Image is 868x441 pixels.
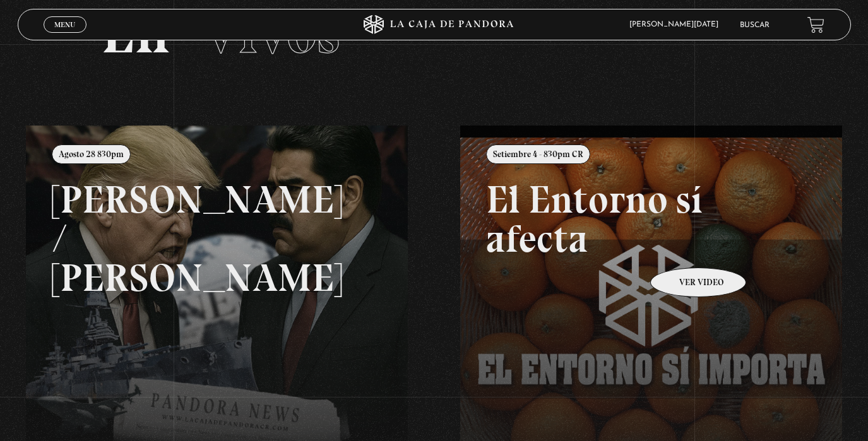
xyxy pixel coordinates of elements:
[740,21,770,29] a: Buscar
[54,21,75,28] span: Menu
[807,16,824,33] a: View your shopping cart
[101,3,768,62] h2: En
[623,21,731,28] span: [PERSON_NAME][DATE]
[50,32,80,40] span: Cerrar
